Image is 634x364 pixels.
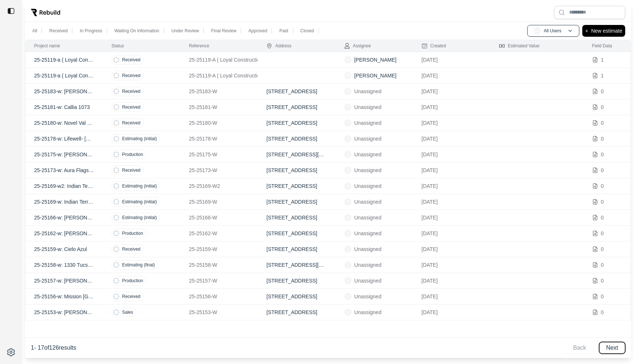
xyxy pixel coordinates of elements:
[344,56,351,63] span: SK
[354,309,382,316] p: Unassigned
[422,103,481,111] p: [DATE]
[189,261,249,269] p: 25-25158-W
[591,26,622,35] p: New estimate
[122,294,141,299] p: Received
[34,293,94,300] p: 25-25156-w: Mission [GEOGRAPHIC_DATA]
[599,342,625,354] button: Next
[31,9,60,16] img: Rebuild
[585,26,588,35] p: +
[189,135,249,142] p: 25-25178-W
[354,167,382,174] p: Unassigned
[34,261,94,269] p: 25-25158-w: 1330 Tucson Residential
[422,230,481,237] p: [DATE]
[422,309,481,316] p: [DATE]
[258,257,335,273] td: [STREET_ADDRESS][PERSON_NAME]
[258,194,335,210] td: [STREET_ADDRESS]
[189,103,249,111] p: 25-25181-W
[122,57,141,63] p: Received
[258,241,335,257] td: [STREET_ADDRESS]
[122,262,155,268] p: Estimating (final)
[122,104,141,110] p: Received
[601,167,604,174] p: 0
[189,293,249,300] p: 25-25156-W
[258,178,335,194] td: [STREET_ADDRESS]
[80,28,102,34] p: In Progress
[31,343,76,352] p: 1 - 17 of 126 results
[34,151,94,158] p: 25-25175-w: [PERSON_NAME] 1049
[601,119,604,127] p: 0
[211,28,236,34] p: Final Review
[114,28,159,34] p: Waiting On Information
[34,88,94,95] p: 25-25183-w: [PERSON_NAME]
[422,245,481,253] p: [DATE]
[344,309,351,316] span: U
[34,167,94,174] p: 25-25173-w: Aura Flagstaff 115
[300,28,314,34] p: Closed
[601,198,604,205] p: 0
[601,88,604,95] p: 0
[122,167,141,173] p: Received
[122,88,141,94] p: Received
[258,99,335,115] td: [STREET_ADDRESS]
[422,119,481,127] p: [DATE]
[122,230,143,236] p: Production
[258,131,335,147] td: [STREET_ADDRESS]
[34,277,94,284] p: 25-25157-w: [PERSON_NAME]
[354,293,382,300] p: Unassigned
[422,56,481,63] p: [DATE]
[122,152,143,157] p: Production
[34,245,94,253] p: 25-25159-w: Cielo Azul
[266,43,291,49] div: Address
[582,25,625,37] button: +New estimate
[248,28,267,34] p: Approved
[122,136,157,142] p: Estimating (initial)
[189,245,249,253] p: 25-25159-W
[601,261,604,269] p: 0
[344,293,351,300] span: U
[258,305,335,320] td: [STREET_ADDRESS]
[34,103,94,111] p: 25-25181-w: Callia 1073
[189,43,209,49] div: Reference
[422,135,481,142] p: [DATE]
[344,245,351,253] span: U
[422,277,481,284] p: [DATE]
[122,246,141,252] p: Received
[422,43,446,49] div: Created
[601,135,604,142] p: 0
[344,88,351,95] span: U
[422,261,481,269] p: [DATE]
[344,261,351,269] span: U
[354,214,382,221] p: Unassigned
[258,147,335,163] td: [STREET_ADDRESS][PERSON_NAME]
[533,27,541,34] span: AU
[354,245,382,253] p: Unassigned
[34,214,94,221] p: 25-25166-w: [PERSON_NAME] 13
[422,182,481,190] p: [DATE]
[189,309,249,316] p: 25-25153-W
[422,214,481,221] p: [DATE]
[122,73,141,79] p: Received
[122,309,133,315] p: Sales
[354,119,382,127] p: Unassigned
[422,72,481,79] p: [DATE]
[279,28,288,34] p: Paid
[354,88,382,95] p: Unassigned
[344,230,351,237] span: U
[258,163,335,178] td: [STREET_ADDRESS]
[34,56,94,63] p: 25-25119-a ( Loyal Construction ): [PERSON_NAME]
[601,72,604,79] p: 1
[189,198,249,205] p: 25-25169-W
[189,119,249,127] p: 25-25180-W
[354,198,382,205] p: Unassigned
[601,277,604,284] p: 0
[601,56,604,63] p: 1
[344,135,351,142] span: U
[34,43,60,49] div: Project name
[601,309,604,316] p: 0
[34,182,94,190] p: 25-25169-w2: Indian Terrace Condos
[601,103,604,111] p: 0
[189,277,249,284] p: 25-25157-W
[422,198,481,205] p: [DATE]
[258,210,335,226] td: [STREET_ADDRESS]
[189,182,249,190] p: 25-25169-W2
